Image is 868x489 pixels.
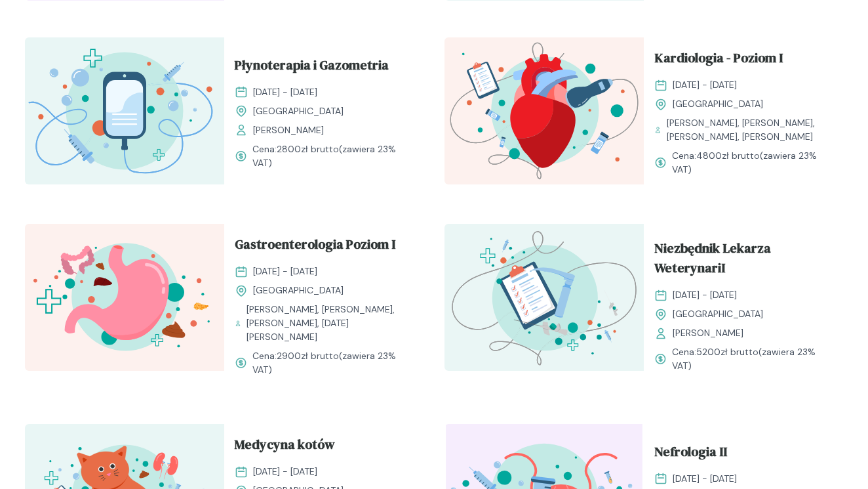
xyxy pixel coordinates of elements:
a: Płynoterapia i Gazometria [235,55,413,80]
a: Gastroenterologia Poziom I [235,234,413,259]
span: [GEOGRAPHIC_DATA] [673,97,763,111]
span: Cena: (zawiera 23% VAT) [672,149,833,177]
span: [DATE] - [DATE] [253,465,317,478]
span: Medycyna kotów [235,435,335,459]
span: 5200 zł brutto [696,346,759,358]
img: Zpay8B5LeNNTxNg0_P%C5%82ynoterapia_T.svg [25,37,224,184]
span: [PERSON_NAME], [PERSON_NAME], [PERSON_NAME], [DATE][PERSON_NAME] [247,303,413,344]
span: Nefrologia II [654,442,727,467]
span: [DATE] - [DATE] [673,288,737,302]
a: Nefrologia II [654,442,833,467]
span: Kardiologia - Poziom I [654,48,783,73]
span: Cena: (zawiera 23% VAT) [252,142,413,170]
img: Zpbdlx5LeNNTxNvT_GastroI_T.svg [25,224,224,371]
span: Gastroenterologia Poziom I [235,234,395,259]
span: [GEOGRAPHIC_DATA] [253,284,344,297]
span: 2800 zł brutto [277,143,339,155]
a: Niezbędnik Lekarza WeterynariI [654,238,833,283]
span: [PERSON_NAME], [PERSON_NAME], [PERSON_NAME], [PERSON_NAME] [667,116,833,144]
span: [PERSON_NAME] [253,123,324,137]
span: [GEOGRAPHIC_DATA] [253,104,344,118]
span: [DATE] - [DATE] [253,85,317,99]
span: 4800 zł brutto [696,150,760,161]
span: Cena: (zawiera 23% VAT) [252,349,413,377]
a: Medycyna kotów [235,435,413,459]
span: [GEOGRAPHIC_DATA] [673,307,763,321]
img: aHe4VUMqNJQqH-M0_ProcMH_T.svg [444,224,644,371]
img: ZpbGfh5LeNNTxNm4_KardioI_T.svg [444,37,644,184]
span: 2900 zł brutto [277,350,339,362]
span: Cena: (zawiera 23% VAT) [672,345,833,373]
span: [DATE] - [DATE] [673,78,737,92]
span: Płynoterapia i Gazometria [235,55,389,80]
a: Kardiologia - Poziom I [654,48,833,73]
span: [PERSON_NAME] [673,326,743,340]
span: [DATE] - [DATE] [253,265,317,278]
span: [DATE] - [DATE] [673,472,737,486]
